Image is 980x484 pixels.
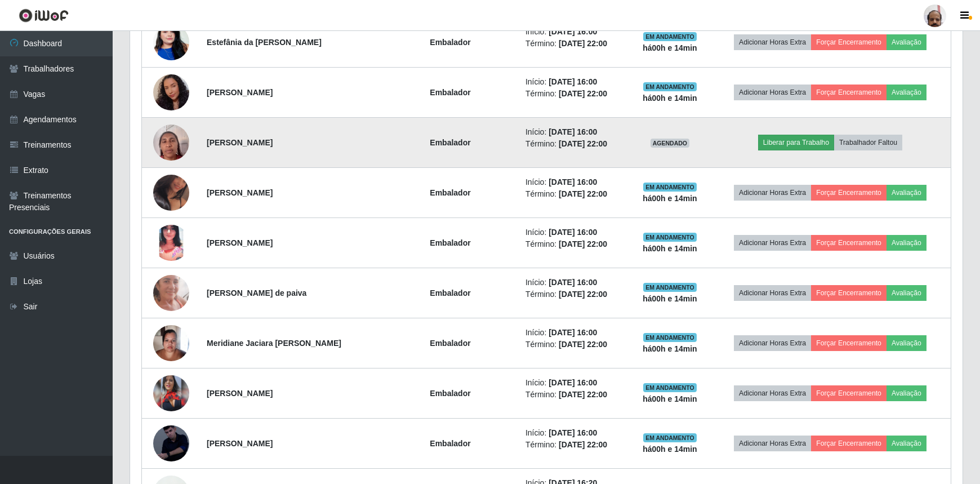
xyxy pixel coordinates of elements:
[559,89,607,98] time: [DATE] 22:00
[887,185,926,201] button: Avaliação
[153,118,189,166] img: 1737744028032.jpeg
[643,32,697,41] span: EM ANDAMENTO
[430,439,470,448] strong: Embalador
[643,433,697,442] span: EM ANDAMENTO
[207,138,273,147] strong: [PERSON_NAME]
[430,88,470,97] strong: Embalador
[525,76,623,88] li: Início:
[207,88,273,97] strong: [PERSON_NAME]
[734,285,811,301] button: Adicionar Horas Extra
[525,439,623,451] li: Término:
[887,85,926,100] button: Avaliação
[559,189,607,198] time: [DATE] 22:00
[525,176,623,188] li: Início:
[643,94,697,103] strong: há 00 h e 14 min
[811,235,887,251] button: Forçar Encerramento
[643,244,697,253] strong: há 00 h e 14 min
[651,139,690,148] span: AGENDADO
[559,139,607,148] time: [DATE] 22:00
[734,185,811,201] button: Adicionar Horas Extra
[734,235,811,251] button: Adicionar Horas Extra
[811,436,887,451] button: Forçar Encerramento
[559,39,607,48] time: [DATE] 22:00
[525,138,623,150] li: Término:
[887,436,926,451] button: Avaliação
[153,205,189,281] img: 1742996512870.jpeg
[153,319,189,367] img: 1746375892388.jpeg
[207,339,341,348] strong: Meridiane Jaciara [PERSON_NAME]
[734,34,811,50] button: Adicionar Horas Extra
[549,77,597,86] time: [DATE] 16:00
[643,344,697,353] strong: há 00 h e 14 min
[643,43,697,52] strong: há 00 h e 14 min
[525,277,623,288] li: Início:
[525,389,623,401] li: Término:
[887,385,926,401] button: Avaliação
[430,339,470,348] strong: Embalador
[559,390,607,399] time: [DATE] 22:00
[734,85,811,100] button: Adicionar Horas Extra
[525,339,623,350] li: Término:
[153,254,189,332] img: 1747589224615.jpeg
[207,439,273,448] strong: [PERSON_NAME]
[153,69,189,116] img: 1753371469357.jpeg
[525,377,623,389] li: Início:
[19,8,69,23] img: CoreUI Logo
[758,135,834,150] button: Liberar para Trabalho
[643,283,697,292] span: EM ANDAMENTO
[430,238,470,247] strong: Embalador
[643,333,697,342] span: EM ANDAMENTO
[153,170,189,215] img: 1742309552981.jpeg
[811,285,887,301] button: Forçar Encerramento
[549,127,597,136] time: [DATE] 16:00
[643,194,697,203] strong: há 00 h e 14 min
[734,436,811,451] button: Adicionar Horas Extra
[430,288,470,297] strong: Embalador
[525,288,623,300] li: Término:
[643,233,697,242] span: EM ANDAMENTO
[525,188,623,200] li: Término:
[887,335,926,351] button: Avaliação
[525,327,623,339] li: Início:
[811,185,887,201] button: Forçar Encerramento
[643,394,697,403] strong: há 00 h e 14 min
[525,38,623,50] li: Término:
[887,285,926,301] button: Avaliação
[153,10,189,74] img: 1705535567021.jpeg
[811,385,887,401] button: Forçar Encerramento
[207,38,322,47] strong: Estefânia da [PERSON_NAME]
[525,26,623,38] li: Início:
[207,238,273,247] strong: [PERSON_NAME]
[811,85,887,100] button: Forçar Encerramento
[811,335,887,351] button: Forçar Encerramento
[207,389,273,398] strong: [PERSON_NAME]
[430,138,470,147] strong: Embalador
[643,183,697,192] span: EM ANDAMENTO
[734,385,811,401] button: Adicionar Horas Extra
[549,428,597,437] time: [DATE] 16:00
[887,235,926,251] button: Avaliação
[811,34,887,50] button: Forçar Encerramento
[643,445,697,454] strong: há 00 h e 14 min
[207,288,306,297] strong: [PERSON_NAME] de paiva
[643,294,697,303] strong: há 00 h e 14 min
[525,427,623,439] li: Início:
[549,278,597,287] time: [DATE] 16:00
[643,82,697,91] span: EM ANDAMENTO
[834,135,902,150] button: Trabalhador Faltou
[559,239,607,248] time: [DATE] 22:00
[430,38,470,47] strong: Embalador
[430,389,470,398] strong: Embalador
[734,335,811,351] button: Adicionar Horas Extra
[887,34,926,50] button: Avaliação
[559,290,607,299] time: [DATE] 22:00
[153,421,189,467] img: 1754448794930.jpeg
[525,227,623,238] li: Início:
[559,440,607,449] time: [DATE] 22:00
[525,238,623,250] li: Término:
[549,27,597,36] time: [DATE] 16:00
[549,378,597,387] time: [DATE] 16:00
[153,375,189,411] img: 1749404356268.jpeg
[549,328,597,337] time: [DATE] 16:00
[207,188,273,197] strong: [PERSON_NAME]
